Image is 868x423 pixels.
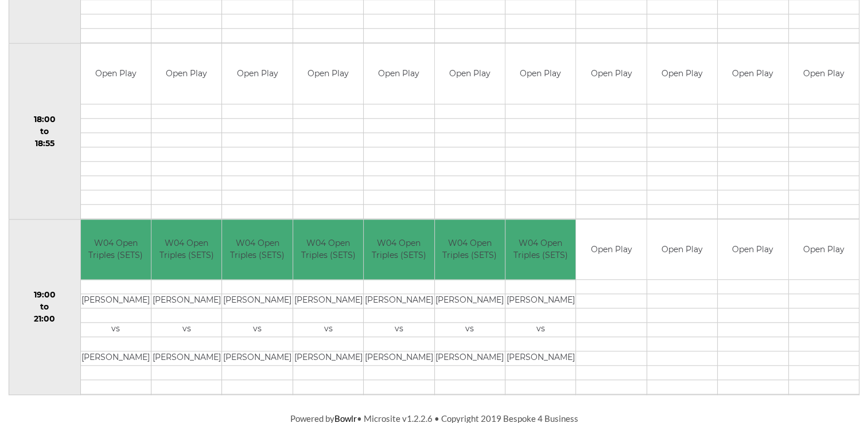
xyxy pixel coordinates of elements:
[81,323,151,337] td: vs
[364,44,434,104] td: Open Play
[718,220,788,280] td: Open Play
[505,44,575,104] td: Open Play
[789,220,859,280] td: Open Play
[151,294,221,308] td: [PERSON_NAME]
[576,44,646,104] td: Open Play
[151,44,221,104] td: Open Play
[505,294,575,308] td: [PERSON_NAME]
[435,220,505,280] td: W04 Open Triples (SETS)
[222,351,292,366] td: [PERSON_NAME]
[222,44,292,104] td: Open Play
[505,351,575,366] td: [PERSON_NAME]
[647,220,717,280] td: Open Play
[293,44,363,104] td: Open Play
[435,323,505,337] td: vs
[364,351,434,366] td: [PERSON_NAME]
[81,294,151,308] td: [PERSON_NAME]
[505,220,575,280] td: W04 Open Triples (SETS)
[293,294,363,308] td: [PERSON_NAME]
[435,44,505,104] td: Open Play
[647,44,717,104] td: Open Play
[364,323,434,337] td: vs
[435,294,505,308] td: [PERSON_NAME]
[293,323,363,337] td: vs
[222,294,292,308] td: [PERSON_NAME]
[151,220,221,280] td: W04 Open Triples (SETS)
[9,219,81,395] td: 19:00 to 21:00
[222,220,292,280] td: W04 Open Triples (SETS)
[505,323,575,337] td: vs
[151,323,221,337] td: vs
[9,44,81,220] td: 18:00 to 18:55
[293,351,363,366] td: [PERSON_NAME]
[81,351,151,366] td: [PERSON_NAME]
[576,220,646,280] td: Open Play
[81,220,151,280] td: W04 Open Triples (SETS)
[151,351,221,366] td: [PERSON_NAME]
[364,294,434,308] td: [PERSON_NAME]
[435,351,505,366] td: [PERSON_NAME]
[81,44,151,104] td: Open Play
[222,323,292,337] td: vs
[364,220,434,280] td: W04 Open Triples (SETS)
[718,44,788,104] td: Open Play
[293,220,363,280] td: W04 Open Triples (SETS)
[789,44,859,104] td: Open Play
